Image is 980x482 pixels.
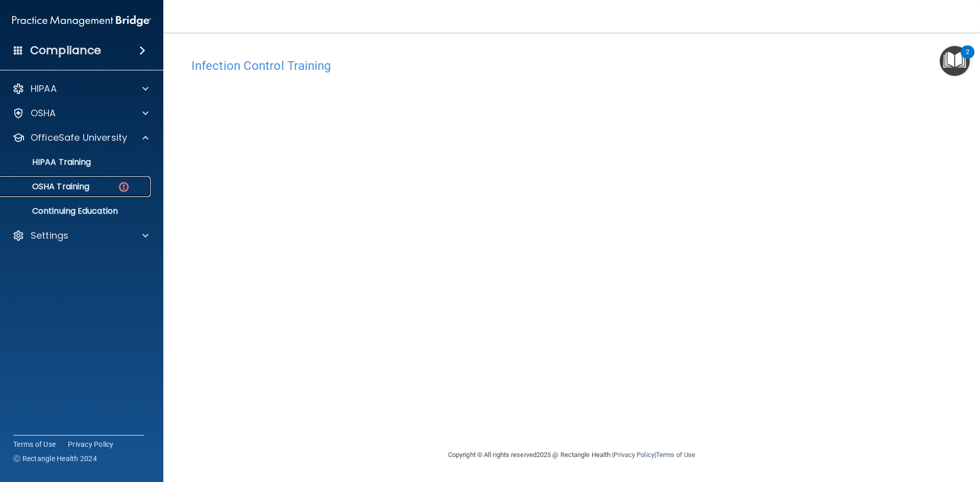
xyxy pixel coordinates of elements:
[31,83,57,95] p: HIPAA
[966,52,969,65] div: 2
[13,453,97,464] span: Ⓒ Rectangle Health 2024
[7,182,89,192] p: OSHA Training
[7,157,91,167] p: HIPAA Training
[12,83,149,95] a: HIPAA
[191,78,702,392] iframe: infection-control-training
[12,230,149,242] a: Settings
[12,11,151,31] img: PMB logo
[614,451,654,459] a: Privacy Policy
[656,451,695,459] a: Terms of Use
[68,439,114,449] a: Privacy Policy
[7,206,146,216] p: Continuing Education
[940,46,970,76] button: Open Resource Center, 2 new notifications
[31,132,127,144] p: OfficeSafe University
[31,230,68,242] p: Settings
[385,439,758,471] div: Copyright © All rights reserved 2025 @ Rectangle Health | |
[12,107,149,119] a: OSHA
[30,43,101,58] h4: Compliance
[13,439,56,449] a: Terms of Use
[12,132,149,144] a: OfficeSafe University
[117,181,130,193] img: danger-circle.6113f641.png
[31,107,56,119] p: OSHA
[191,59,952,72] h4: Infection Control Training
